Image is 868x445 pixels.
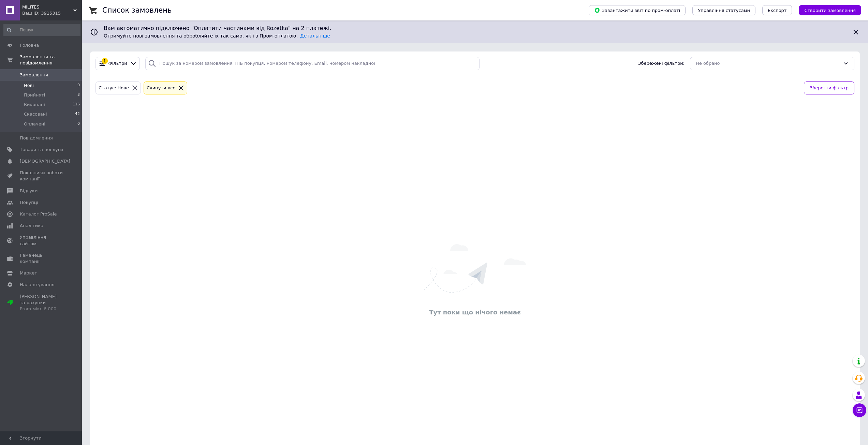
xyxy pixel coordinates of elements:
span: Управління сайтом [20,234,63,247]
span: Скасовані [24,111,47,117]
div: 1 [102,58,108,64]
span: Зберегти фільтр [810,85,849,92]
span: Каталог ProSale [20,211,57,217]
span: Аналітика [20,223,43,229]
button: Чат з покупцем [853,403,866,417]
span: Фільтри [108,60,127,67]
span: Повідомлення [20,135,53,141]
div: Ваш ID: 3915315 [22,10,82,16]
span: Показники роботи компанії [20,170,63,182]
span: 0 [77,121,80,127]
span: Налаштування [20,282,55,288]
button: Управління статусами [692,5,755,15]
div: Статус: Нове [97,85,130,92]
div: Не обрано [696,60,840,67]
span: Головна [20,42,39,48]
h1: Список замовлень [102,6,172,14]
span: 116 [73,102,80,108]
span: Завантажити звіт по пром-оплаті [594,7,680,13]
span: Збережені фільтри: [638,60,685,67]
span: 3 [77,92,80,98]
span: [DEMOGRAPHIC_DATA] [20,158,70,164]
span: Експорт [768,8,787,13]
button: Експорт [762,5,792,15]
input: Пошук за номером замовлення, ПІБ покупця, номером телефону, Email, номером накладної [145,57,480,70]
span: Гаманець компанії [20,252,63,265]
span: Отримуйте нові замовлення та обробляйте їх так само, як і з Пром-оплатою. [104,33,330,39]
div: Тут поки що нічого немає [93,308,856,316]
button: Зберегти фільтр [804,81,854,95]
span: Оплачені [24,121,45,127]
span: Товари та послуги [20,147,63,153]
span: Нові [24,83,34,89]
span: Маркет [20,270,37,276]
input: Пошук [3,24,80,36]
span: Відгуки [20,188,38,194]
span: Замовлення та повідомлення [20,54,82,66]
div: Prom мікс 6 000 [20,306,63,312]
span: Вам автоматично підключено "Оплатити частинами від Rozetka" на 2 платежі. [104,25,846,32]
span: 42 [75,111,80,117]
span: Створити замовлення [804,8,856,13]
button: Завантажити звіт по пром-оплаті [589,5,686,15]
span: Виконані [24,102,45,108]
span: Прийняті [24,92,45,98]
span: 0 [77,83,80,89]
button: Створити замовлення [799,5,861,15]
a: Детальніше [300,33,330,39]
span: Управління статусами [698,8,750,13]
div: Cкинути все [145,85,177,92]
a: Створити замовлення [792,8,861,13]
span: Покупці [20,199,38,206]
span: [PERSON_NAME] та рахунки [20,294,63,312]
span: MILITES [22,4,73,10]
span: Замовлення [20,72,48,78]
